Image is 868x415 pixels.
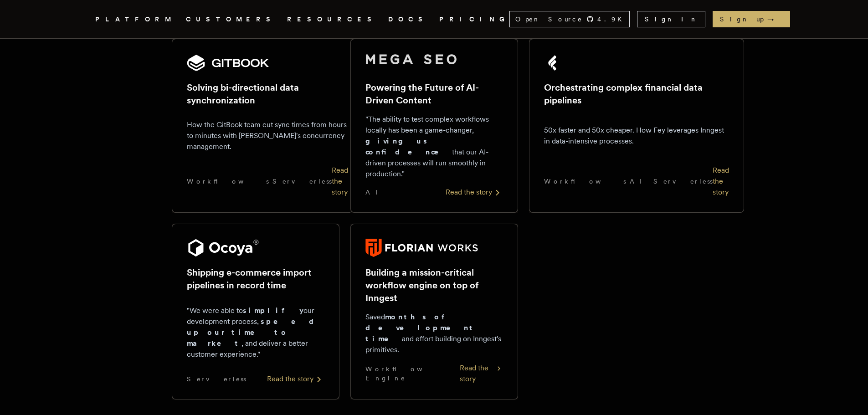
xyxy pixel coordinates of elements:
a: Ocoya logoShipping e-commerce import pipelines in record time"We were able tosimplifyour developm... [172,224,339,400]
span: 4.9 K [597,15,627,24]
img: Ocoya [187,239,259,257]
span: → [767,15,783,24]
img: Fey [544,54,562,72]
span: Serverless [653,177,713,186]
div: Read the story [267,374,324,384]
span: Workflow Engine [365,364,460,383]
span: AI [630,177,650,186]
p: Saved and effort building on Inngest's primitives. [365,312,503,355]
a: Mega SEO logoPowering the Future of AI-Driven Content"The ability to test complex workflows local... [350,39,518,213]
a: PRICING [439,14,509,25]
h2: Solving bi-directional data synchronization [187,81,348,107]
span: Open Source [515,15,583,24]
div: Read the story [332,165,348,198]
img: GitBook [187,54,270,72]
p: "We were able to our development process, , and deliver a better customer experience." [187,305,324,360]
span: Workflows [544,177,626,186]
strong: speed up our time to market [187,317,322,348]
a: CUSTOMERS [186,14,276,25]
a: Sign In [637,11,705,27]
span: Workflows [187,177,269,186]
a: Florian Works logoBuilding a mission-critical workflow engine on top of InngestSavedmonths of dev... [350,224,518,400]
p: 50x faster and 50x cheaper. How Fey leverages Inngest in data-intensive processes. [544,125,729,147]
img: Mega SEO [365,54,457,65]
h2: Shipping e-commerce import pipelines in record time [187,266,324,292]
span: Serverless [272,177,332,186]
p: How the GitBook team cut sync times from hours to minutes with [PERSON_NAME]'s concurrency manage... [187,119,348,152]
strong: giving us confidence [365,137,452,156]
div: Read the story [460,363,503,384]
h2: Building a mission-critical workflow engine on top of Inngest [365,266,503,304]
button: RESOURCES [287,14,377,25]
span: AI [365,188,385,197]
a: Sign up [713,11,790,27]
div: Read the story [446,187,503,198]
a: GitBook logoSolving bi-directional data synchronizationHow the GitBook team cut sync times from h... [172,39,339,213]
h2: Orchestrating complex financial data pipelines [544,81,729,107]
h2: Powering the Future of AI-Driven Content [365,81,503,107]
a: DOCS [388,14,428,25]
strong: months of development time [365,313,476,343]
p: "The ability to test complex workflows locally has been a game-changer, that our AI-driven proces... [365,114,503,179]
span: Serverless [187,374,246,384]
button: PLATFORM [95,14,175,25]
img: Florian Works [365,239,478,257]
strong: simplify [243,306,303,315]
div: Read the story [713,165,729,198]
a: Fey logoOrchestrating complex financial data pipelines50x faster and 50x cheaper. How Fey leverag... [529,39,697,213]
